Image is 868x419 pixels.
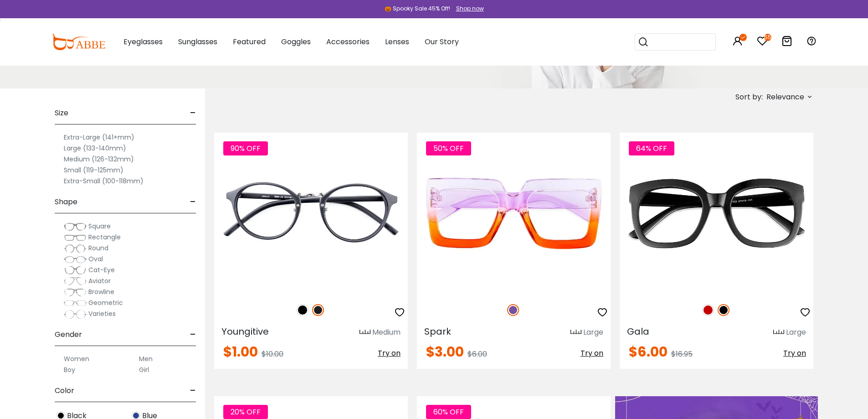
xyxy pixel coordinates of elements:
[139,353,153,364] label: Men
[629,342,668,362] span: $6.00
[786,327,806,338] div: Large
[426,141,471,155] span: 50% OFF
[570,329,581,336] img: size ruler
[64,132,134,143] label: Extra-Large (141+mm)
[64,244,87,253] img: Round.png
[88,287,114,296] span: Browline
[456,5,484,13] div: Shop now
[417,133,611,294] img: Purple Spark - Plastic ,Universal Bridge Fit
[385,5,450,13] div: 🎃 Spooky Sale 45% Off!
[735,92,763,102] span: Sort by:
[583,327,603,338] div: Large
[123,36,163,47] span: Eyeglasses
[620,133,813,294] img: Black Gala - Plastic ,Universal Bridge Fit
[783,348,806,358] span: Try on
[783,345,806,362] button: Try on
[64,364,75,375] label: Boy
[223,141,268,155] span: 90% OFF
[55,102,68,124] span: Size
[233,36,266,47] span: Featured
[580,348,603,358] span: Try on
[64,154,134,165] label: Medium (126-132mm)
[764,34,771,41] i: 55
[88,233,121,242] span: Rectangle
[88,298,123,307] span: Geometric
[426,405,471,419] span: 60% OFF
[88,254,103,264] span: Oval
[627,325,649,338] span: Gala
[424,325,451,338] span: Spark
[467,349,487,359] span: $6.00
[88,222,111,231] span: Square
[190,380,196,402] span: -
[55,380,74,402] span: Color
[372,327,401,338] div: Medium
[64,288,87,297] img: Browline.png
[773,329,784,336] img: size ruler
[64,255,87,264] img: Oval.png
[281,36,311,47] span: Goggles
[64,222,87,231] img: Square.png
[718,304,729,316] img: Black
[64,353,89,364] label: Women
[378,345,401,362] button: Try on
[507,304,519,316] img: Purple
[214,133,408,294] img: Matte-black Youngitive - Plastic ,Adjust Nose Pads
[55,191,77,213] span: Shape
[766,89,804,105] span: Relevance
[378,348,401,358] span: Try on
[51,34,105,50] img: abbeglasses.com
[360,329,370,336] img: size ruler
[223,342,258,362] span: $1.00
[757,37,768,48] a: 55
[221,325,269,338] span: Youngitive
[702,304,714,316] img: Red
[629,141,674,155] span: 64% OFF
[190,102,196,124] span: -
[326,36,370,47] span: Accessories
[671,349,693,359] span: $16.95
[178,36,217,47] span: Sunglasses
[64,233,87,242] img: Rectangle.png
[385,36,409,47] span: Lenses
[88,309,116,318] span: Varieties
[190,324,196,346] span: -
[223,405,268,419] span: 20% OFF
[139,364,149,375] label: Girl
[64,176,144,186] label: Extra-Small (100-118mm)
[64,277,87,286] img: Aviator.png
[426,342,464,362] span: $3.00
[64,165,123,176] label: Small (119-125mm)
[190,191,196,213] span: -
[88,243,108,253] span: Round
[64,143,126,154] label: Large (133-140mm)
[55,324,82,346] span: Gender
[452,5,484,12] a: Shop now
[64,266,87,275] img: Cat-Eye.png
[425,36,459,47] span: Our Story
[88,265,115,274] span: Cat-Eye
[312,304,324,316] img: Matte Black
[64,310,87,319] img: Varieties.png
[580,345,603,362] button: Try on
[297,304,308,316] img: Black
[64,299,87,308] img: Geometric.png
[262,349,283,359] span: $10.00
[88,276,111,285] span: Aviator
